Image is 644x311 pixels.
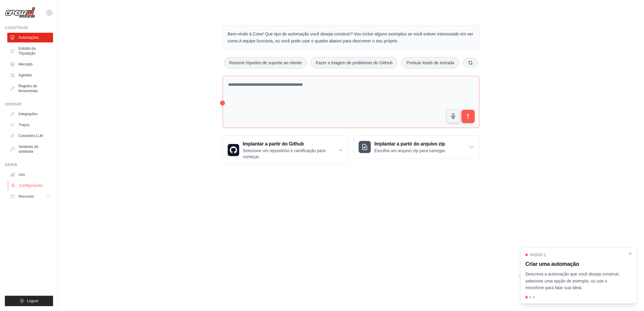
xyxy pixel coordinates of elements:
[7,33,53,42] a: Automações
[18,144,51,154] font: Variáveis de ambiente
[18,46,51,56] font: Estúdio da Tripulação
[5,296,53,306] button: Logout
[18,172,25,177] font: Uso
[7,131,53,141] a: Conexões LLM
[374,140,446,148] h3: Implantar a partir do arquivo zip
[243,148,338,160] p: Selecione um repositório e ramificação para começar.
[525,271,624,291] p: Descreva a automação que você deseja construir, selecione uma opção de exemplo, ou use o microfon...
[401,57,459,69] button: Pontuar leads de entrada
[5,7,35,18] img: Logotipo
[18,112,38,116] font: Integrações
[224,57,307,69] button: Resumir tíquetes de suporte ao cliente
[7,170,53,179] a: Uso
[7,142,53,156] a: Variáveis de ambiente
[18,84,51,93] font: Registro de ferramentas
[7,81,53,96] a: Registro de ferramentas
[18,133,43,138] font: Conexões LLM
[18,62,33,67] font: Mercado
[614,282,644,311] iframe: Chat Widget
[530,252,546,257] span: Passo 1
[7,44,53,58] a: Estúdio da Tripulação
[7,70,53,80] a: Agentes
[243,140,338,148] h3: Implantar a partir do Github
[525,260,624,268] h3: Criar uma automação
[18,35,39,40] font: Automações
[5,102,53,107] div: Operar
[18,122,29,127] font: Traços
[614,282,644,311] div: Widget de chat
[310,57,398,69] button: Fazer a triagem de problemas do GitHub
[18,73,32,78] font: Agentes
[374,148,446,154] p: Escolha um arquivo zip para carregar.
[628,251,633,256] button: Fechar passo a passo
[7,120,53,130] a: Traços
[7,59,53,69] a: Mercado
[27,299,38,303] span: Logout
[8,181,54,190] a: Configurações
[7,109,53,119] a: Integrações
[5,25,53,30] div: Construir
[7,192,53,201] button: Recursos
[19,183,42,188] font: Configurações
[5,162,53,167] div: Gerir
[228,31,475,45] p: Bem-vindo à Crew! Que tipo de automação você deseja construir? Vou incluir alguns exemplos se voc...
[18,194,34,199] span: Recursos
